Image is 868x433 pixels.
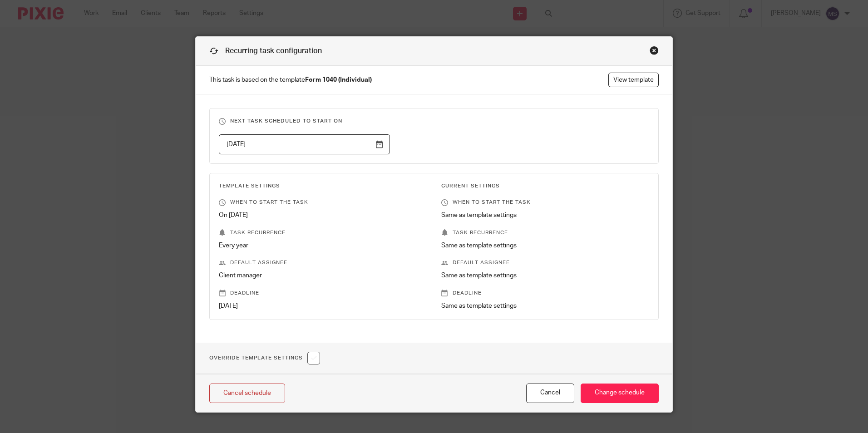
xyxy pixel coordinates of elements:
[219,271,427,280] p: Client manager
[650,46,659,55] div: Close this dialog window
[441,182,649,190] h3: Current Settings
[219,182,427,190] h3: Template Settings
[581,384,659,403] input: Change schedule
[441,301,649,310] p: Same as template settings
[209,352,320,364] h1: Override Template Settings
[219,211,427,220] p: On [DATE]
[219,118,649,125] h3: Next task scheduled to start on
[441,259,649,266] p: Default assignee
[219,259,427,266] p: Default assignee
[441,271,649,280] p: Same as template settings
[219,301,427,310] p: [DATE]
[209,75,372,84] span: This task is based on the template
[441,229,649,236] p: Task recurrence
[441,241,649,250] p: Same as template settings
[526,384,574,403] button: Cancel
[209,46,322,56] h1: Recurring task configuration
[305,77,372,83] strong: Form 1040 (Individual)
[219,241,427,250] p: Every year
[441,290,649,297] p: Deadline
[209,384,285,403] a: Cancel schedule
[608,73,659,87] a: View template
[219,229,427,236] p: Task recurrence
[219,290,427,297] p: Deadline
[441,211,649,220] p: Same as template settings
[441,199,649,206] p: When to start the task
[219,199,427,206] p: When to start the task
